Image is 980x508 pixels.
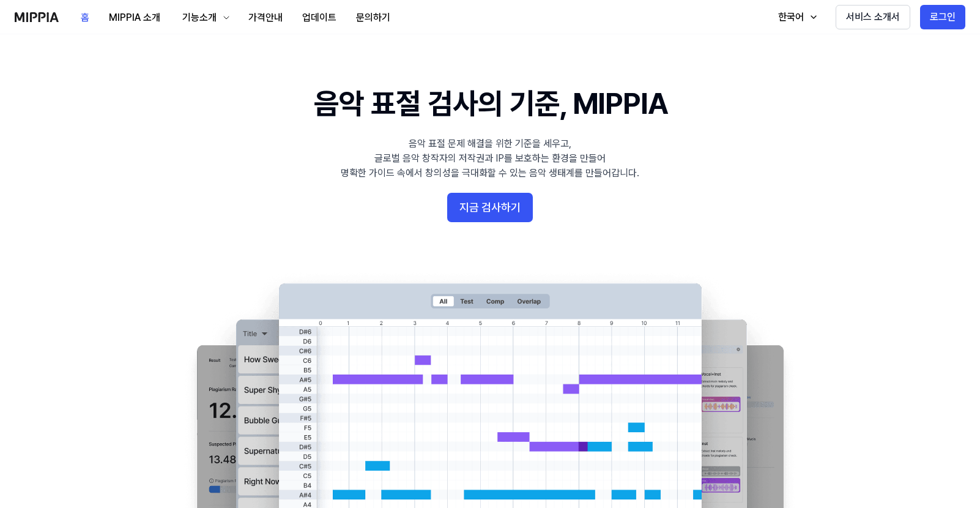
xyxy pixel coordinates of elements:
h1: 음악 표절 검사의 기준, MIPPIA [314,83,667,124]
button: 로그인 [920,5,965,29]
button: 가격안내 [239,6,292,30]
div: 기능소개 [180,10,219,25]
button: 기능소개 [170,6,239,30]
button: 서비스 소개서 [836,5,910,29]
div: 한국어 [776,10,806,24]
a: 업데이트 [292,1,346,34]
button: 업데이트 [292,6,346,30]
img: logo [15,12,59,22]
a: 홈 [71,1,99,34]
button: MIPPIA 소개 [99,6,170,30]
button: 문의하기 [346,6,400,30]
button: 홈 [71,6,99,30]
button: 지금 검사하기 [447,193,533,222]
button: 한국어 [766,5,826,29]
div: 음악 표절 문제 해결을 위한 기준을 세우고, 글로벌 음악 창작자의 저작권과 IP를 보호하는 환경을 만들어 명확한 가이드 속에서 창의성을 극대화할 수 있는 음악 생태계를 만들어... [341,136,639,181]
